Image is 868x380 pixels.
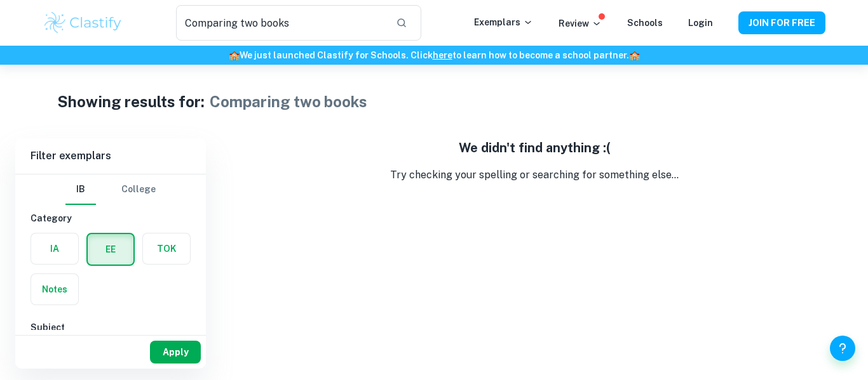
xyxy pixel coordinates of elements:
[738,11,825,34] button: JOIN FOR FREE
[31,233,78,264] button: IA
[88,234,133,265] button: EE
[57,90,205,113] h1: Showing results for:
[210,90,367,113] h1: Comparing two books
[229,50,240,60] span: 🏫
[43,10,123,36] img: Clastify logo
[121,174,156,205] button: College
[629,50,640,60] span: 🏫
[474,15,533,29] p: Exemplars
[65,174,96,205] button: IB
[15,138,206,174] h6: Filter exemplars
[559,16,602,30] p: Review
[216,138,853,157] h5: We didn't find anything :(
[143,233,190,264] button: TOK
[830,336,855,361] button: Help and Feedback
[216,167,853,183] p: Try checking your spelling or searching for something else...
[688,18,713,28] a: Login
[176,5,386,41] input: Search for any exemplars...
[65,174,156,205] div: Filter type choice
[433,50,452,60] a: here
[31,274,78,305] button: Notes
[3,48,865,62] h6: We just launched Clastify for Schools. Click to learn how to become a school partner.
[150,341,201,364] button: Apply
[627,18,663,28] a: Schools
[31,320,191,334] h6: Subject
[31,211,191,225] h6: Category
